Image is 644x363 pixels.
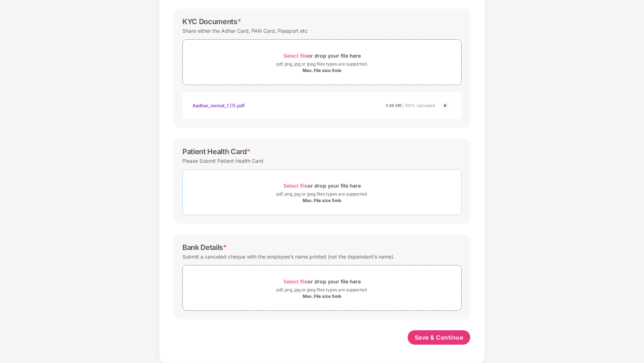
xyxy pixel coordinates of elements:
[182,243,227,252] div: Bank Details
[303,68,341,73] div: Max. File size 5mb
[182,26,308,36] div: Share either the Adhar Card, PAN Card, Passport etc
[182,17,241,26] div: KYC Documents
[183,45,461,79] span: Select fileor drop your file herepdf, png, jpg or jpeg files types are supported.Max. File size 5mb
[441,101,449,110] img: svg+xml;base64,PHN2ZyBpZD0iQ3Jvc3MtMjR4MjQiIHhtbG5zPSJodHRwOi8vd3d3LnczLm9yZy8yMDAwL3N2ZyIgd2lkdG...
[415,333,463,341] span: Save & Continue
[284,183,308,189] span: Select file
[284,51,361,60] div: or drop your file here
[276,60,368,68] div: pdf, png, jpg or jpeg files types are supported.
[183,271,461,305] span: Select fileor drop your file herepdf, png, jpg or jpeg files types are supported.Max. File size 5mb
[303,293,341,299] div: Max. File size 5mb
[284,53,308,59] span: Select file
[284,181,361,191] div: or drop your file here
[192,99,245,112] div: Aadhar_nemat_1 (1).pdf
[276,191,368,198] div: pdf, png, jpg or jpeg files types are supported.
[303,198,341,203] div: Max. File size 5mb
[276,286,368,293] div: pdf, png, jpg or jpeg files types are supported.
[403,103,435,108] span: | 100% Uploaded
[284,277,361,286] div: or drop your file here
[386,103,402,108] span: 0.96 MB
[182,147,251,156] div: Patient Health Card
[408,330,471,345] button: Save & Continue
[284,278,308,284] span: Select file
[183,175,461,209] span: Select fileor drop your file herepdf, png, jpg or jpeg files types are supported.Max. File size 5mb
[182,156,263,166] div: Please Submit Patient Health Card
[182,252,395,261] div: Submit a canceled cheque with the employee’s name printed (not the dependent’s name).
